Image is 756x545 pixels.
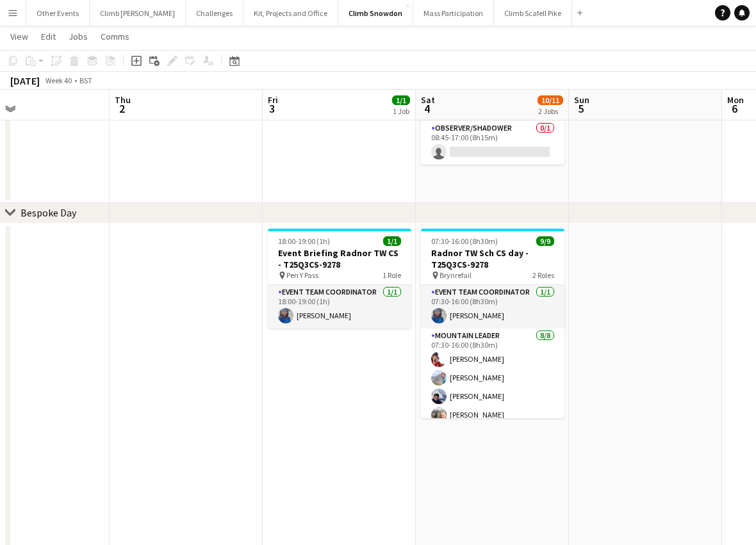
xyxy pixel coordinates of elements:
[5,28,33,45] a: View
[69,31,88,42] span: Jobs
[494,1,572,26] button: Climb Scafell Pike
[101,31,129,42] span: Comms
[21,206,76,219] div: Bespoke Day
[338,1,413,26] button: Climb Snowdon
[186,1,243,26] button: Challenges
[90,1,186,26] button: Climb [PERSON_NAME]
[79,76,92,85] div: BST
[243,1,338,26] button: Kit, Projects and Office
[10,31,28,42] span: View
[63,28,93,45] a: Jobs
[41,31,56,42] span: Edit
[26,1,90,26] button: Other Events
[413,1,494,26] button: Mass Participation
[42,76,74,85] span: Week 40
[10,74,40,87] div: [DATE]
[36,28,61,45] a: Edit
[95,28,135,45] a: Comms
